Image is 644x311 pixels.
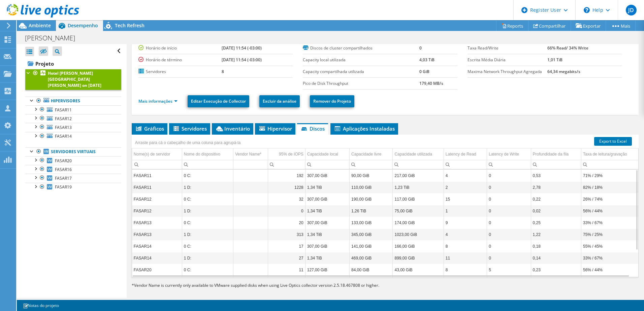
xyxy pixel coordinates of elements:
[444,252,487,264] td: Column Latency de Read, Value 11
[444,148,487,160] td: Latency de Read Column
[132,217,182,229] td: Column Nome(s) de servidor, Value FASAR13
[303,57,419,63] label: Capacity local utilizada
[581,205,638,217] td: Column Taxa de leitura/gravação, Value 56% / 44%
[444,181,487,193] td: Column Latency de Read, Value 2
[268,148,305,160] td: 95% de IOPS Column
[444,240,487,252] td: Column Latency de Read, Value 8
[55,158,72,164] span: FASAR20
[182,240,233,252] td: Column Nome do dispositivo, Value 0 C:
[350,229,393,240] td: Column Capacidade livre, Value 345,00 GiB
[55,133,72,139] span: FASAR14
[584,7,590,13] svg: \n
[531,264,581,276] td: Column Profundidade da fila, Value 0,23
[138,98,178,104] a: Mais informações
[25,123,121,132] a: FASAR13
[182,205,233,217] td: Column Nome do dispositivo, Value 1 D:
[350,181,393,193] td: Column Capacidade livre, Value 110,00 GiB
[25,69,121,90] a: Hotel [PERSON_NAME] [GEOGRAPHIC_DATA][PERSON_NAME] on [DATE]
[184,150,220,158] div: Nome do dispositivo
[394,150,432,158] div: Capacidade utilizada
[132,205,182,217] td: Column Nome(s) de servidor, Value FASAR12
[350,217,393,229] td: Column Capacidade livre, Value 133,00 GiB
[68,22,98,29] span: Desempenho
[531,181,581,193] td: Column Profundidade da fila, Value 2,78
[393,170,444,181] td: Column Capacidade utilizada, Value 217,00 GiB
[581,217,638,229] td: Column Taxa de leitura/gravação, Value 33% / 67%
[581,160,638,169] td: Column Taxa de leitura/gravação, Filter cell
[444,205,487,217] td: Column Latency de Read, Value 1
[393,205,444,217] td: Column Capacidade utilizada, Value 75,00 GiB
[132,229,182,240] td: Column Nome(s) de servidor, Value FASAR13
[581,252,638,264] td: Column Taxa de leitura/gravação, Value 33% / 67%
[268,229,305,240] td: Column 95% de IOPS, Value 313
[594,137,632,146] a: Export to Excel
[310,95,354,107] a: Remover do Projeto
[350,170,393,181] td: Column Capacidade livre, Value 90,00 GiB
[606,21,636,31] a: Mais
[25,156,121,165] a: FASAR20
[487,181,531,193] td: Column Latency de Write, Value 0
[25,174,121,182] a: FASAR17
[528,21,571,31] a: Compartilhar
[303,68,419,75] label: Capacity compartilhada utilizada
[303,80,419,87] label: Pico de Disk Throughput
[268,205,305,217] td: Column 95% de IOPS, Value 0
[29,22,51,29] span: Ambiente
[444,264,487,276] td: Column Latency de Read, Value 8
[547,45,588,51] b: 66% Read/ 34% Write
[235,150,266,158] div: Vendor Name*
[334,125,395,132] span: Aplicações Instaladas
[233,205,268,217] td: Column Vendor Name*, Value
[305,160,349,169] td: Column Capacidade local, Filter cell
[22,34,86,42] h1: [PERSON_NAME]
[268,193,305,205] td: Column 95% de IOPS, Value 32
[222,57,262,63] b: [DATE] 11:54 (-03:00)
[350,193,393,205] td: Column Capacidade livre, Value 190,00 GiB
[55,107,72,113] span: FASAR11
[25,165,121,174] a: FASAR16
[233,217,268,229] td: Column Vendor Name*, Value
[135,125,164,132] span: Gráficos
[531,205,581,217] td: Column Profundidade da fila, Value 0,02
[393,181,444,193] td: Column Capacidade utilizada, Value 1,23 TiB
[215,125,250,132] span: Inventário
[487,240,531,252] td: Column Latency de Write, Value 0
[25,147,121,156] a: Servidores virtuais
[444,160,487,169] td: Column Latency de Read, Filter cell
[487,252,531,264] td: Column Latency de Write, Value 0
[182,264,233,276] td: Column Nome do dispositivo, Value 0 C:
[581,148,638,160] td: Taxa de leitura/gravação Column
[305,148,349,160] td: Capacidade local Column
[531,252,581,264] td: Column Profundidade da fila, Value 0,14
[419,80,443,86] b: 179,40 MB/s
[182,181,233,193] td: Column Nome do dispositivo, Value 1 D:
[487,217,531,229] td: Column Latency de Write, Value 0
[393,193,444,205] td: Column Capacidade utilizada, Value 117,00 GiB
[468,57,547,63] label: Escrita Média Diária
[279,150,303,158] div: 95% de IOPS
[55,184,72,190] span: FASAR19
[305,240,349,252] td: Column Capacidade local, Value 307,00 GiB
[55,125,72,130] span: FASAR13
[531,170,581,181] td: Column Profundidade da fila, Value 0,53
[182,170,233,181] td: Column Nome do dispositivo, Value 0 C:
[132,135,639,278] div: Data grid
[444,170,487,181] td: Column Latency de Read, Value 4
[305,205,349,217] td: Column Capacidade local, Value 1,34 TiB
[133,138,243,147] div: Arraste para cá o cabeçalho de uma coluna para agrupá-la
[233,160,268,169] td: Column Vendor Name*, Filter cell
[487,170,531,181] td: Column Latency de Write, Value 0
[350,240,393,252] td: Column Capacidade livre, Value 141,00 GiB
[351,150,381,158] div: Capacidade livre
[115,22,144,29] span: Tech Refresh
[419,45,422,51] b: 0
[581,264,638,276] td: Column Taxa de leitura/gravação, Value 56% / 44%
[182,252,233,264] td: Column Nome do dispositivo, Value 1 D:
[268,181,305,193] td: Column 95% de IOPS, Value 1228
[307,150,338,158] div: Capacidade local
[487,229,531,240] td: Column Latency de Write, Value 0
[222,69,224,74] b: 8
[496,21,528,31] a: Reports
[132,252,182,264] td: Column Nome(s) de servidor, Value FASAR14
[393,264,444,276] td: Column Capacidade utilizada, Value 43,00 GiB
